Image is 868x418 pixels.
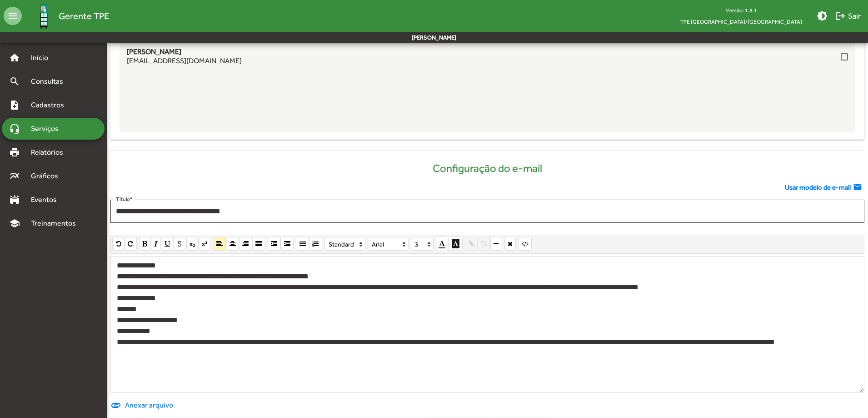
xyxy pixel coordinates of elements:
[25,171,70,181] span: Gráficos
[9,218,20,229] mat-icon: school
[853,182,864,192] mat-icon: email
[213,237,226,251] button: Justify Left
[199,237,211,251] button: Superscript
[9,194,20,205] mat-icon: stadium
[59,9,109,23] span: Gerente TPE
[504,237,516,251] button: Clear Formatting
[127,56,242,65] span: [EMAIL_ADDRESS][DOMAIN_NAME]
[9,100,20,111] mat-icon: note_add
[296,237,309,251] button: Unordered List
[518,237,532,251] button: HTML Code
[831,8,864,24] button: Sair
[110,400,121,411] mat-icon: attachment
[490,237,502,251] button: Horizontal Line
[161,237,173,251] button: Underline
[25,194,69,205] span: Eventos
[139,237,151,251] button: Bold
[835,10,846,21] mat-icon: logout
[125,237,137,251] button: Redo
[25,147,75,158] span: Relatórios
[127,47,242,56] span: [PERSON_NAME]
[110,162,864,175] h4: Configuração do e-mail
[448,237,463,251] button: Background Color
[25,100,76,111] span: Cadastros
[252,237,265,251] button: Justify Full
[9,123,20,134] mat-icon: headset_mic
[186,237,199,251] button: Subscript
[22,1,109,31] a: Gerente TPE
[436,237,449,250] button: Text Color
[324,238,365,251] button: Standard
[673,16,809,27] span: TPE [GEOGRAPHIC_DATA]/[GEOGRAPHIC_DATA]
[121,400,173,411] span: Anexar arquivo
[25,76,75,87] span: Consultas
[25,218,87,229] span: Treinamentos
[835,8,861,24] span: Sair
[817,10,828,21] mat-icon: brightness_medium
[785,182,851,193] span: Usar modelo de e-mail
[368,238,409,251] button: Arial
[673,5,809,16] div: Versão: 1.8.1
[112,237,125,251] button: Undo
[411,238,434,251] button: 3
[4,7,22,25] mat-icon: menu
[239,237,252,251] button: Justify Right
[280,237,294,251] button: Outdent
[25,123,71,134] span: Serviços
[151,237,161,251] button: Italic
[9,76,20,87] mat-icon: search
[309,237,322,251] button: Ordered List
[9,147,20,158] mat-icon: print
[9,52,20,63] mat-icon: home
[29,1,59,31] img: Logo
[173,237,186,251] button: Strikethrough
[226,237,239,251] button: Justify Center
[25,52,61,63] span: Início
[9,171,20,181] mat-icon: multiline_chart
[268,237,281,251] button: Indent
